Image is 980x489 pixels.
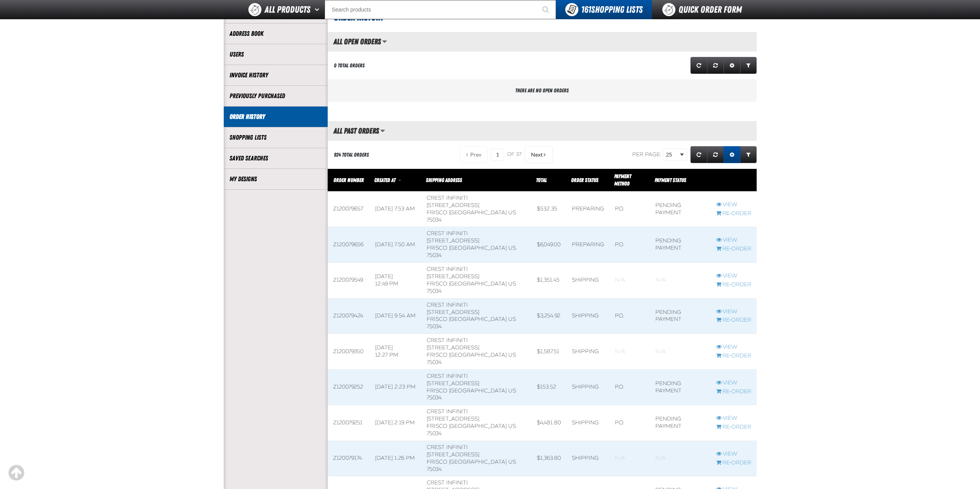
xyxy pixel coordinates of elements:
[610,263,650,299] td: Blank
[650,405,710,441] td: Pending payment
[610,369,650,405] td: P.O.
[370,441,421,476] td: [DATE] 1:26 PM
[427,380,479,387] span: [STREET_ADDRESS]
[508,459,516,465] span: US
[610,191,650,227] td: P.O.
[531,298,566,334] td: $3,254.92
[566,405,610,441] td: Shipping
[328,369,370,405] td: Z120079252
[508,209,516,216] span: US
[491,149,504,161] input: Current page number
[230,154,322,163] a: Saved Searches
[531,152,543,158] span: Next Page
[380,124,385,137] button: Manage grid views. Current view is All Past Orders
[449,280,507,287] span: [GEOGRAPHIC_DATA]
[740,146,757,163] a: Expand or Collapse Grid Filters
[328,37,381,46] h2: All Open Orders
[370,227,421,263] td: [DATE] 7:50 AM
[328,263,370,299] td: Z120079549
[650,191,710,227] td: Pending payment
[328,298,370,334] td: Z120079424
[230,112,322,121] a: Order History
[566,369,610,405] td: Shipping
[531,227,566,263] td: $6,049.00
[740,57,757,74] a: Expand or Collapse Grid Filters
[427,323,442,330] bdo: 75034
[328,191,370,227] td: Z120079657
[427,408,468,415] span: Crest Infiniti
[650,263,710,299] td: Blank
[716,201,751,209] a: View Z120079657 order
[427,302,468,308] span: Crest Infiniti
[370,191,421,227] td: [DATE] 7:53 AM
[427,230,468,237] span: Crest Infiniti
[716,237,751,244] a: View Z120079656 order
[427,451,479,458] span: [STREET_ADDRESS]
[427,479,468,486] span: Crest Infiniti
[370,298,421,334] td: [DATE] 9:54 AM
[370,334,421,370] td: [DATE] 12:27 PM
[581,4,643,15] span: Shopping Lists
[427,459,447,465] span: FRISCO
[531,191,566,227] td: $532.35
[724,57,740,74] a: Expand or Collapse Grid Settings
[328,127,379,135] h2: All Past Orders
[566,334,610,370] td: Shipping
[427,337,468,344] span: Crest Infiniti
[427,394,442,401] bdo: 75034
[716,388,751,396] a: Re-Order Z120079252 order
[650,334,710,370] td: Blank
[427,252,442,259] bdo: 75034
[566,227,610,263] td: Preparing
[333,177,364,183] span: Order Number
[716,308,751,315] a: View Z120079424 order
[716,415,751,422] a: View Z120079251 order
[427,280,447,287] span: FRISCO
[508,245,516,251] span: US
[571,177,598,183] a: Order Status
[427,466,442,472] bdo: 75034
[230,175,322,184] a: My Designs
[716,459,751,467] a: Re-Order Z120079174 order
[610,441,650,476] td: Blank
[427,217,442,223] bdo: 75034
[328,334,370,370] td: Z120079350
[427,359,442,365] bdo: 75034
[508,280,516,287] span: US
[508,316,516,322] span: US
[610,334,650,370] td: Blank
[650,441,710,476] td: Blank
[427,266,468,272] span: Crest Infiniti
[427,209,447,216] span: FRISCO
[427,373,468,379] span: Crest Infiniti
[230,133,322,142] a: Shopping Lists
[507,151,522,158] span: of 37
[610,405,650,441] td: P.O.
[716,451,751,458] a: View Z120079174 order
[449,209,507,216] span: [GEOGRAPHIC_DATA]
[566,441,610,476] td: Shipping
[711,169,757,192] th: Row actions
[716,352,751,360] a: Re-Order Z120079350 order
[531,369,566,405] td: $153.52
[508,387,516,394] span: US
[427,195,468,201] span: Crest Infiniti
[655,177,686,183] span: Payment Status
[566,263,610,299] td: Shipping
[382,35,387,48] button: Manage grid views. Current view is All Open Orders
[650,369,710,405] td: Pending payment
[449,352,507,358] span: [GEOGRAPHIC_DATA]
[650,298,710,334] td: Pending payment
[427,423,447,429] span: FRISCO
[632,151,662,158] span: Per page:
[230,92,322,100] a: Previously Purchased
[426,177,462,183] span: Shipping Address
[707,146,724,163] a: Reset grid action
[566,191,610,227] td: Preparing
[449,245,507,251] span: [GEOGRAPHIC_DATA]
[328,405,370,441] td: Z120079251
[536,177,547,183] span: Total
[427,344,479,351] span: [STREET_ADDRESS]
[374,177,397,183] a: Created At
[508,423,516,429] span: US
